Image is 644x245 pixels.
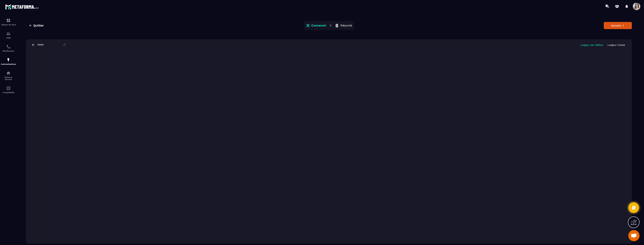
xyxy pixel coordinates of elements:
a: schedulerschedulerPlanificateur [1,42,16,55]
img: logo [5,3,39,10]
p: Réseaux Sociaux [1,76,16,80]
div: Ouvrir le chat [628,230,640,241]
img: scheduler [6,44,11,49]
p: Tableau de bord [1,24,16,26]
p: Concevoir [311,24,326,27]
a: social-networksocial-networkRéseaux Sociaux [1,68,16,83]
p: CRM [1,37,16,39]
p: Largeur par défaut [580,44,603,46]
button: Largeur par défaut [579,43,604,47]
p: Planificateur [1,50,16,52]
p: Comptabilité [1,91,16,93]
button: Concevoir [305,22,327,29]
img: formation [6,31,11,36]
button: Largeur totale [606,43,626,47]
button: Quitter [26,22,47,29]
p: Résumé [340,24,352,27]
button: Suivant [604,22,632,29]
p: Automatisations [1,63,16,65]
img: automations [6,58,11,62]
span: Quitter [33,24,44,27]
img: accountant [6,86,11,90]
a: automationsautomationsAutomatisations [1,55,16,68]
img: formation [6,18,11,23]
img: social-network [6,71,11,75]
button: Résumé [334,22,353,29]
a: formationformationTableau de bord [1,15,16,29]
a: accountantaccountantComptabilité [1,83,16,96]
a: formationformationCRM [1,29,16,42]
p: Largeur totale [607,44,625,46]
